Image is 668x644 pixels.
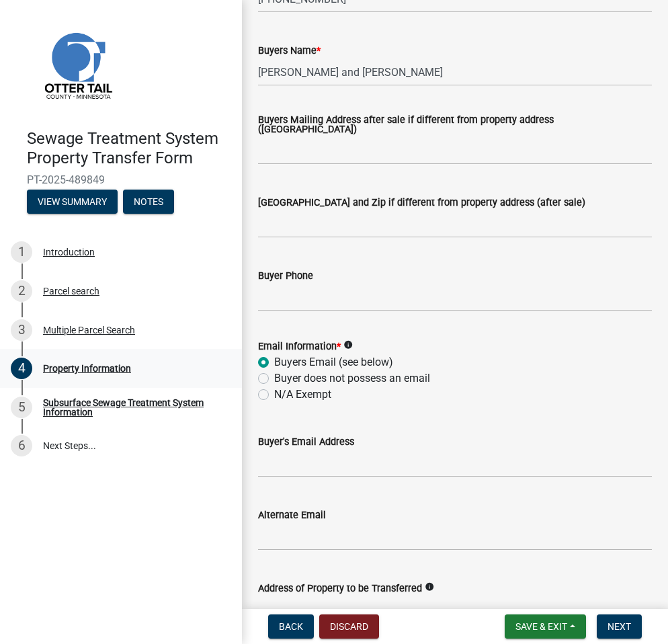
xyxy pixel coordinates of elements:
[43,286,99,296] div: Parcel search
[274,387,331,403] label: N/A Exempt
[258,116,652,135] label: Buyers Mailing Address after sale if different from property address ([GEOGRAPHIC_DATA])
[258,438,354,447] label: Buyer's Email Address
[597,614,642,639] button: Next
[279,621,303,632] span: Back
[258,511,326,520] label: Alternate Email
[43,398,220,417] div: Subsurface Sewage Treatment System Information
[11,280,32,302] div: 2
[274,370,430,387] label: Buyer does not possess an email
[11,397,32,418] div: 5
[43,325,135,335] div: Multiple Parcel Search
[505,614,586,639] button: Save & Exit
[608,621,631,632] span: Next
[343,340,353,350] i: info
[123,197,174,208] wm-modal-confirm: Notes
[11,319,32,341] div: 3
[274,354,393,370] label: Buyers Email (see below)
[258,46,321,56] label: Buyers Name
[27,190,118,214] button: View Summary
[258,342,341,352] label: Email Information
[11,435,32,456] div: 6
[515,621,567,632] span: Save & Exit
[27,173,215,186] span: PT-2025-489849
[27,14,128,115] img: Otter Tail County, Minnesota
[11,358,32,379] div: 4
[268,614,314,639] button: Back
[43,247,95,257] div: Introduction
[258,272,313,281] label: Buyer Phone
[123,190,174,214] button: Notes
[27,129,231,168] h4: Sewage Treatment System Property Transfer Form
[258,584,422,594] label: Address of Property to be Transferred
[425,582,434,592] i: info
[11,241,32,263] div: 1
[43,364,131,373] div: Property Information
[258,198,585,208] label: [GEOGRAPHIC_DATA] and Zip if different from property address (after sale)
[27,197,118,208] wm-modal-confirm: Summary
[319,614,379,639] button: Discard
